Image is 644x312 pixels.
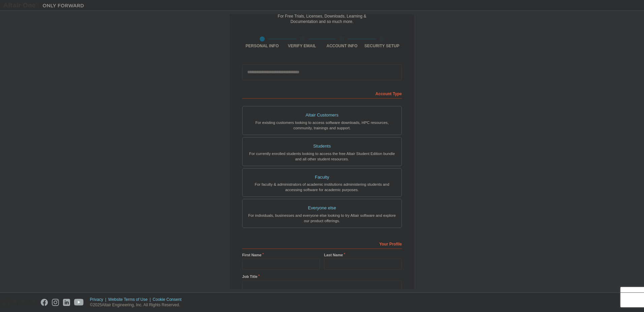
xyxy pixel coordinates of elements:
[247,203,397,213] div: Everyone else
[242,252,320,258] label: First Name
[324,252,402,258] label: Last Name
[74,299,84,306] img: youtube.svg
[247,182,397,192] div: For faculty & administrators of academic institutions administering students and accessing softwa...
[278,14,366,24] div: For Free Trials, Licenses, Downloads, Learning & Documentation and so much more.
[362,43,402,49] div: Security Setup
[153,297,185,302] div: Cookie Consent
[247,213,397,224] div: For individuals, businesses and everyone else looking to try Altair software and explore our prod...
[41,299,48,306] img: facebook.svg
[2,299,37,306] img: altair_logo.svg
[247,120,397,131] div: For existing customers looking to access software downloads, HPC resources, community, trainings ...
[242,88,402,99] div: Account Type
[63,299,70,306] img: linkedin.svg
[52,299,59,306] img: instagram.svg
[90,302,186,308] p: © 2025 Altair Engineering, Inc. All Rights Reserved.
[242,274,402,279] label: Job Title
[322,43,362,49] div: Account Info
[247,141,397,151] div: Students
[242,238,402,249] div: Your Profile
[282,43,322,49] div: Verify Email
[247,173,397,182] div: Faculty
[3,2,88,9] img: Altair One
[247,151,397,162] div: For currently enrolled students looking to access the free Altair Student Edition bundle and all ...
[247,110,397,120] div: Altair Customers
[90,297,108,302] div: Privacy
[108,297,153,302] div: Website Terms of Use
[242,43,282,49] div: Personal Info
